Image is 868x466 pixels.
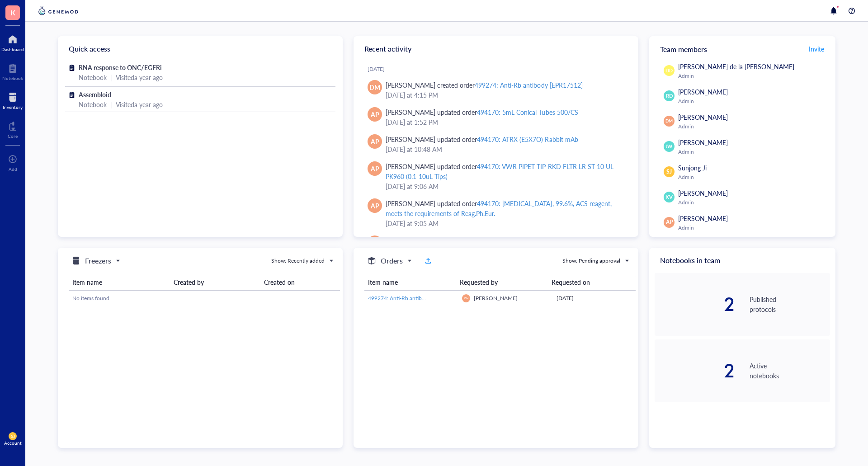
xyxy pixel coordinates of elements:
[361,76,631,104] a: DM[PERSON_NAME] created order499274: Anti-Rb antibody [EPR17512][DATE] at 4:15 PM
[371,137,379,146] span: AP
[11,433,15,439] span: SJ
[371,164,379,174] span: AP
[271,257,325,265] div: Show: Recently added
[557,294,632,302] div: [DATE]
[79,72,107,82] div: Notebook
[678,62,794,71] span: [PERSON_NAME] de la [PERSON_NAME]
[69,274,170,291] th: Item name
[477,108,578,117] div: 494170: 5mL Conical Tubes 500/CS
[666,168,672,176] span: SJ
[678,148,826,155] div: Admin
[1,47,24,52] div: Dashboard
[386,134,578,144] div: [PERSON_NAME] updated order
[58,36,343,61] div: Quick access
[9,166,17,172] div: Add
[475,80,582,89] div: 499274: Anti-Rb antibody [EPR17512]
[649,248,835,273] div: Notebooks in team
[3,104,23,110] div: Inventory
[361,158,631,195] a: AP[PERSON_NAME] updated order494170: VWR PIPET TIP RKD FLTR LR ST 10 UL PK960 (0.1-10uL Tips)[DAT...
[678,188,728,198] span: [PERSON_NAME]
[36,5,80,16] img: genemod-logo
[678,163,707,172] span: Sunjong Ji
[562,257,620,265] div: Show: Pending approval
[2,61,23,81] a: Notebook
[386,199,612,218] div: 494170: [MEDICAL_DATA], 99.6%, ACS reagent, meets the requirements of Reag.Ph.Eur.
[369,82,380,92] span: DM
[386,218,624,228] div: [DATE] at 9:05 AM
[361,104,631,131] a: AP[PERSON_NAME] updated order494170: 5mL Conical Tubes 500/CS[DATE] at 1:52 PM
[665,67,673,74] span: DD
[678,174,826,181] div: Admin
[474,294,518,302] span: [PERSON_NAME]
[354,36,638,61] div: Recent activity
[665,143,673,150] span: JW
[678,87,728,96] span: [PERSON_NAME]
[110,72,112,82] div: |
[72,294,336,302] div: No items found
[10,7,15,18] span: K
[678,72,826,80] div: Admin
[386,162,613,181] div: 494170: VWR PIPET TIP RKD FLTR LR ST 10 UL PK960 (0.1-10uL Tips)
[386,198,624,218] div: [PERSON_NAME] updated order
[79,63,162,72] span: RNA response to ONC/EGFRi
[361,131,631,158] a: AP[PERSON_NAME] updated order494170: ATRX (E5X7O) Rabbit mAb[DATE] at 10:48 AM
[1,32,24,52] a: Dashboard
[8,119,18,139] a: Core
[386,80,583,90] div: [PERSON_NAME] created order
[386,117,624,127] div: [DATE] at 1:52 PM
[381,255,403,266] h5: Orders
[386,161,624,181] div: [PERSON_NAME] updated order
[79,90,111,99] span: Assembloid
[678,113,728,122] span: [PERSON_NAME]
[79,99,107,109] div: Notebook
[8,133,18,139] div: Core
[368,66,631,73] div: [DATE]
[110,99,112,109] div: |
[368,294,455,302] a: 499274: Anti-Rb antibody [EPR17512]
[368,294,462,302] span: 499274: Anti-Rb antibody [EPR17512]
[371,201,379,211] span: AP
[655,295,735,313] div: 2
[386,107,578,117] div: [PERSON_NAME] updated order
[477,135,578,144] div: 494170: ATRX (E5X7O) Rabbit mAb
[678,123,826,130] div: Admin
[750,294,830,314] div: Published protocols
[655,362,735,380] div: 2
[678,98,826,105] div: Admin
[678,214,728,223] span: [PERSON_NAME]
[260,274,340,291] th: Created on
[386,144,624,154] div: [DATE] at 10:48 AM
[116,99,163,109] div: Visited a year ago
[4,440,22,446] div: Account
[386,181,624,191] div: [DATE] at 9:06 AM
[750,361,830,381] div: Active notebooks
[371,109,379,119] span: AP
[678,224,826,231] div: Admin
[665,92,673,100] span: RD
[2,75,23,81] div: Notebook
[3,90,23,110] a: Inventory
[386,90,624,100] div: [DATE] at 4:15 PM
[678,199,826,206] div: Admin
[665,118,673,124] span: DM
[116,72,163,82] div: Visited a year ago
[678,138,728,147] span: [PERSON_NAME]
[456,274,548,291] th: Requested by
[649,36,835,61] div: Team members
[665,193,672,201] span: KV
[85,255,111,266] h5: Freezers
[364,274,456,291] th: Item name
[548,274,628,291] th: Requested on
[808,42,825,56] button: Invite
[170,274,260,291] th: Created by
[809,44,824,53] span: Invite
[464,297,468,300] span: DM
[666,218,673,226] span: AP
[361,195,631,232] a: AP[PERSON_NAME] updated order494170: [MEDICAL_DATA], 99.6%, ACS reagent, meets the requirements o...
